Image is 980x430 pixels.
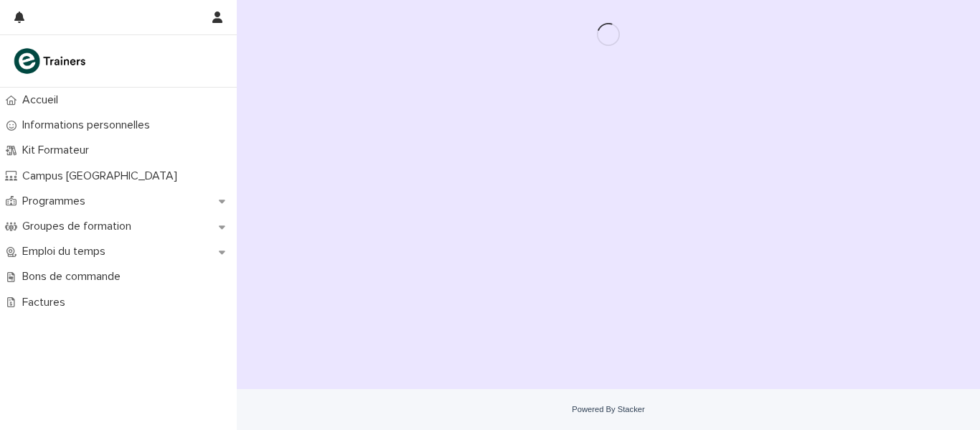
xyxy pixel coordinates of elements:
p: Campus [GEOGRAPHIC_DATA] [17,169,189,183]
p: Kit Formateur [17,144,100,157]
p: Factures [17,296,77,309]
p: Accueil [17,93,70,107]
p: Informations personnelles [17,118,161,132]
p: Groupes de formation [17,220,143,233]
p: Emploi du temps [17,245,117,258]
p: Bons de commande [17,270,132,284]
a: Powered By Stacker [572,405,644,413]
p: Programmes [17,195,97,208]
img: K0CqGN7SDeD6s4JG8KQk [11,47,90,75]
